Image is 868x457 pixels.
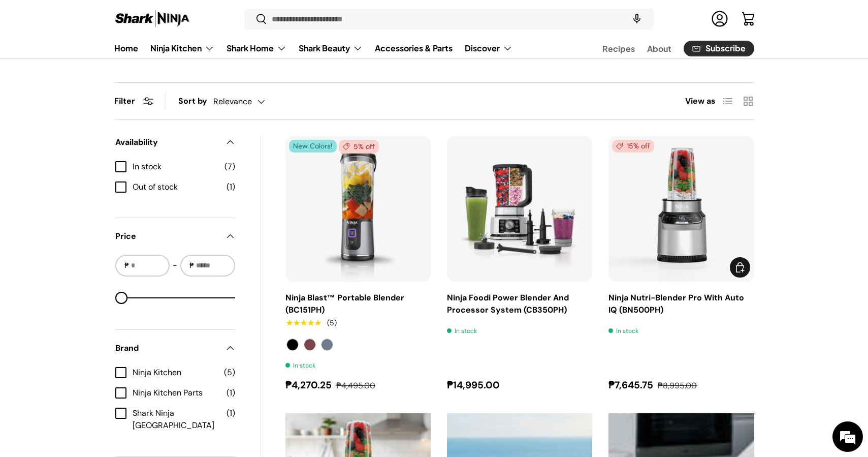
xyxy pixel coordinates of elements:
[705,45,746,53] span: Subscribe
[114,9,190,29] img: Shark Ninja Philippines
[608,292,744,315] a: Ninja Nutri-Blender Pro With Auto IQ (BN500PH)
[447,136,592,282] a: Ninja Foodi Power Blender And Processor System (CB350PH)
[59,128,140,231] span: We're online!
[115,330,235,367] summary: Brand
[123,260,130,271] span: ₱
[220,38,293,58] summary: Shark Home
[213,93,285,110] button: Relevance
[115,136,219,148] span: Availability
[213,97,252,106] span: Relevance
[115,230,219,242] span: Price
[286,339,299,351] label: Black
[608,136,754,282] a: Ninja Nutri-Blender Pro With Auto IQ (BN500PH)
[339,140,379,154] span: 5% off
[133,387,220,399] span: Ninja Kitchen Parts
[608,136,754,282] img: ninja-nutri-blender-pro-with-auto-iq-silver-with-sample-food-content-full-view-sharkninja-philipp...
[224,161,235,173] span: (7)
[115,218,235,255] summary: Price
[227,387,235,399] span: (1)
[133,181,220,193] span: Out of stock
[133,161,218,173] span: In stock
[133,407,220,432] span: Shark Ninja [GEOGRAPHIC_DATA]
[621,8,653,31] speech-search-button: Search by voice
[647,39,671,58] a: About
[227,407,235,419] span: (1)
[114,96,135,106] span: Filter
[285,136,431,282] img: ninja-blast-portable-blender-black-left-side-view-sharkninja-philippines
[578,38,754,58] nav: Secondary
[114,96,153,106] button: Filter
[447,136,592,282] img: ninja-foodi-power-blender-and-processor-system-full-view-with-sample-contents-sharkninja-philippines
[285,136,431,282] a: Ninja Blast™ Portable Blender (BC151PH)
[289,140,337,153] span: New Colors!
[114,38,138,58] a: Home
[144,38,220,58] summary: Ninja Kitchen
[459,38,519,58] summary: Discover
[115,342,219,354] span: Brand
[285,292,404,315] a: Ninja Blast™ Portable Blender (BC151PH)
[685,95,716,107] span: View as
[5,278,194,313] textarea: Type your message and hit 'Enter'
[227,181,235,193] span: (1)
[188,260,195,271] span: ₱
[133,367,218,379] span: Ninja Kitchen
[167,5,191,29] div: Minimize live chat window
[602,39,635,58] a: Recipes
[612,140,654,153] span: 15% off
[173,259,177,271] span: -
[304,339,316,351] label: Cranberry
[321,339,333,351] label: Navy Blue
[293,38,369,58] summary: Shark Beauty
[114,38,512,58] nav: Primary
[53,57,171,70] div: Chat with us now
[224,367,235,379] span: (5)
[447,292,569,315] a: Ninja Foodi Power Blender And Processor System (CB350PH)
[115,124,235,161] summary: Availability
[375,38,453,58] a: Accessories & Parts
[684,41,754,56] a: Subscribe
[178,95,213,107] label: Sort by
